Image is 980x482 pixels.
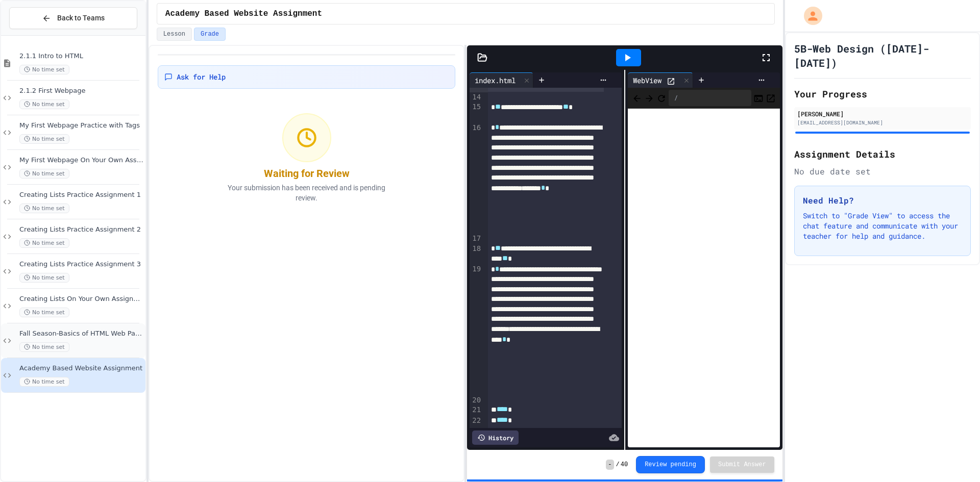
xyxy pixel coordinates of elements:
div: Waiting for Review [264,166,350,181]
div: 17 [470,234,482,244]
span: No time set [19,65,69,74]
div: 20 [470,395,482,405]
span: My First Webpage On Your Own Assignment [19,156,143,165]
span: No time set [19,308,69,317]
span: Creating Lists Practice Assignment 1 [19,191,143,199]
span: No time set [19,99,69,109]
h2: Your Progress [794,87,971,101]
div: 15 [470,102,482,123]
span: 2.1.2 First Webpage [19,87,143,95]
button: Open in new tab [766,92,776,104]
h1: 5B-Web Design ([DATE]-[DATE]) [794,41,971,70]
span: No time set [19,134,69,144]
span: Back [632,91,642,104]
iframe: Web Preview [628,109,780,448]
button: Lesson [157,28,192,41]
h3: Need Help? [803,194,962,207]
span: Forward [644,91,654,104]
div: My Account [793,4,825,28]
button: Refresh [656,92,667,104]
span: Back to Teams [57,13,105,23]
button: Review pending [636,456,705,473]
span: No time set [19,169,69,179]
span: Submit Answer [718,461,766,469]
span: 2.1.1 Intro to HTML [19,52,143,61]
span: No time set [19,342,69,352]
div: [EMAIL_ADDRESS][DOMAIN_NAME] [797,119,968,126]
div: index.html [470,75,521,86]
div: [PERSON_NAME] [797,109,968,118]
span: Academy Based Website Assignment [165,8,322,20]
p: Your submission has been received and is pending review. [215,183,399,203]
div: 18 [470,244,482,265]
span: No time set [19,238,69,248]
div: 22 [470,416,482,426]
span: / [616,461,620,469]
span: Ask for Help [177,72,226,82]
button: Submit Answer [710,456,774,473]
button: Grade [194,28,226,41]
div: 21 [470,405,482,415]
div: History [472,430,519,445]
span: 40 [621,461,628,469]
button: Console [753,92,764,104]
div: No due date set [794,165,971,177]
span: Academy Based Website Assignment [19,364,143,373]
span: Creating Lists Practice Assignment 3 [19,260,143,269]
span: Fall Season-Basics of HTML Web Page Assignment [19,329,143,338]
span: Creating Lists On Your Own Assignment [19,295,143,303]
span: No time set [19,204,69,213]
div: 14 [470,92,482,103]
span: No time set [19,273,69,283]
div: 19 [470,264,482,395]
span: My First Webpage Practice with Tags [19,121,143,130]
p: Switch to "Grade View" to access the chat feature and communicate with your teacher for help and ... [803,211,962,241]
span: - [606,460,614,470]
div: WebView [628,72,693,88]
h2: Assignment Details [794,147,971,161]
div: 16 [470,123,482,234]
span: Creating Lists Practice Assignment 2 [19,225,143,234]
span: No time set [19,377,69,387]
div: WebView [628,75,667,86]
div: / [669,90,751,106]
div: index.html [470,72,533,88]
button: Back to Teams [9,7,137,29]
